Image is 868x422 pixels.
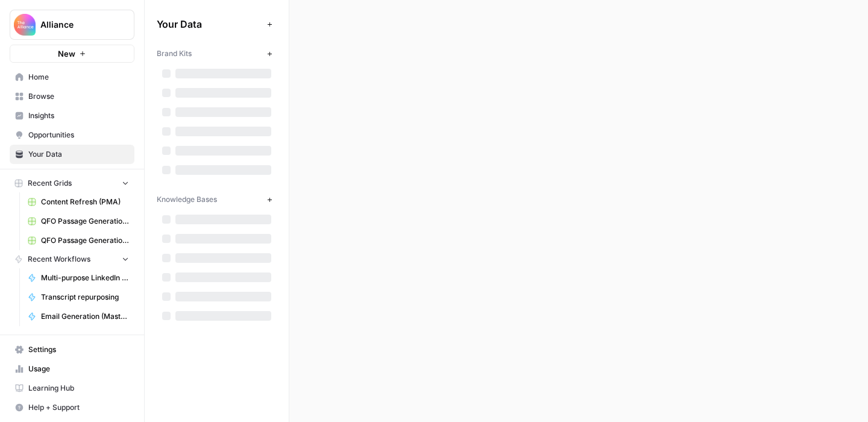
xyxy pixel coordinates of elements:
span: Usage [28,364,129,374]
span: Browse [28,91,129,102]
a: Browse [10,87,134,106]
button: Workspace: Alliance [10,10,134,40]
a: QFO Passage Generation (FA) [22,212,134,231]
span: QFO Passage Generation (AIAI) [41,235,129,246]
span: Help + Support [28,402,129,413]
span: Email Generation (Master) [41,311,129,322]
a: Multi-purpose LinkedIn Workflow [22,268,134,288]
a: Content Refresh (PMA) [22,192,134,212]
span: Learning Hub [28,383,129,394]
a: Opportunities [10,125,134,145]
span: New [58,48,75,60]
span: Settings [28,344,129,355]
a: Usage [10,359,134,379]
a: Your Data [10,145,134,164]
a: Insights [10,106,134,125]
span: Knowledge Bases [157,194,217,205]
a: Email Generation (Master) [22,307,134,326]
span: Your Data [28,149,129,160]
a: Settings [10,340,134,359]
span: Brand Kits [157,48,192,59]
a: Home [10,68,134,87]
span: Alliance [40,19,113,31]
img: Alliance Logo [14,14,36,36]
a: QFO Passage Generation (AIAI) [22,231,134,250]
span: Your Data [157,17,262,31]
span: QFO Passage Generation (FA) [41,216,129,227]
span: Insights [28,110,129,121]
a: Learning Hub [10,379,134,398]
span: Multi-purpose LinkedIn Workflow [41,272,129,283]
span: Home [28,72,129,83]
button: New [10,45,134,63]
a: Transcript repurposing [22,288,134,307]
span: Content Refresh (PMA) [41,197,129,207]
button: Help + Support [10,398,134,417]
span: Opportunities [28,130,129,140]
span: Recent Workflows [28,254,90,265]
button: Recent Grids [10,174,134,192]
span: Recent Grids [28,178,72,189]
button: Recent Workflows [10,250,134,268]
span: Transcript repurposing [41,292,129,303]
